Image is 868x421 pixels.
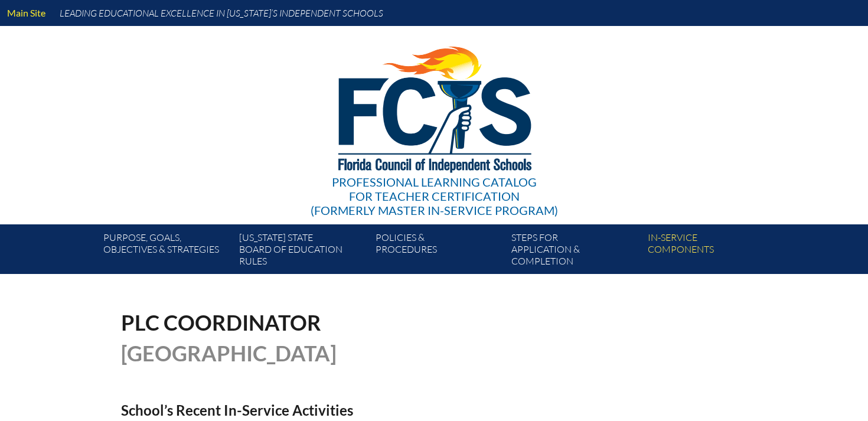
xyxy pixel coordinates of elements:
[99,229,234,274] a: Purpose, goals,objectives & strategies
[371,229,507,274] a: Policies &Procedures
[121,340,337,366] span: [GEOGRAPHIC_DATA]
[507,229,642,274] a: Steps forapplication & completion
[312,26,556,187] img: FCISlogo221.eps
[2,5,50,21] a: Main Site
[311,175,558,217] div: Professional Learning Catalog (formerly Master In-service Program)
[121,309,321,335] span: PLC Coordinator
[121,402,537,419] h2: School’s Recent In-Service Activities
[349,189,520,203] span: for Teacher Certification
[643,229,779,274] a: In-servicecomponents
[234,229,370,274] a: [US_STATE] StateBoard of Education rules
[306,24,563,220] a: Professional Learning Catalog for Teacher Certification(formerly Master In-service Program)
